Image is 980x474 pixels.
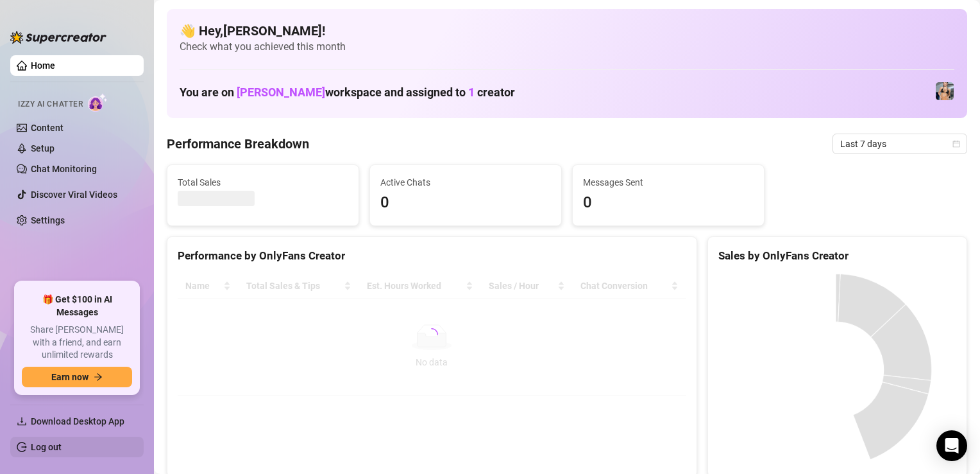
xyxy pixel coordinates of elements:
[718,247,956,265] div: Sales by OnlyFans Creator
[424,327,440,343] span: loading
[583,191,754,215] span: 0
[17,416,27,426] span: download
[180,85,515,100] h1: You are on workspace and assigned to creator
[22,294,132,319] span: 🎁 Get $100 in AI Messages
[167,135,309,153] h4: Performance Breakdown
[180,22,954,40] h4: 👋 Hey, [PERSON_NAME] !
[31,416,124,426] span: Download Desktop App
[468,85,475,99] span: 1
[31,123,63,133] a: Content
[31,143,55,154] a: Setup
[237,85,325,99] span: [PERSON_NAME]
[22,367,132,387] button: Earn nowarrow-right
[840,134,959,154] span: Last 7 days
[31,164,97,174] a: Chat Monitoring
[31,60,55,71] a: Home
[18,98,83,110] span: Izzy AI Chatter
[178,247,686,265] div: Performance by OnlyFans Creator
[31,442,62,452] a: Log out
[178,175,348,189] span: Total Sales
[10,31,106,44] img: logo-BBDzfeDw.svg
[380,175,551,189] span: Active Chats
[22,324,132,362] span: Share [PERSON_NAME] with a friend, and earn unlimited rewards
[936,82,954,100] img: Veronica
[51,372,89,382] span: Earn now
[380,191,551,215] span: 0
[31,189,117,200] a: Discover Viral Videos
[31,215,65,225] a: Settings
[936,430,967,461] div: Open Intercom Messenger
[88,93,108,112] img: AI Chatter
[583,175,754,189] span: Messages Sent
[180,40,954,54] span: Check what you achieved this month
[952,140,960,148] span: calendar
[94,373,103,382] span: arrow-right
